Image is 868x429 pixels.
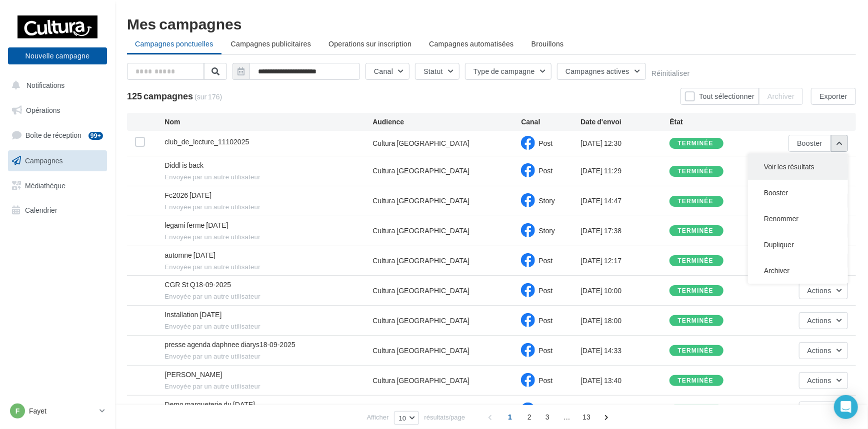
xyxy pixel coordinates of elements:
[164,382,372,391] span: Envoyée par un autre utilisateur
[677,168,713,175] div: terminée
[127,90,193,101] span: 125 campagnes
[538,139,552,147] span: Post
[6,124,109,146] a: Boîte de réception99+
[788,135,831,152] button: Booster
[164,233,372,242] span: Envoyée par un autre utilisateur
[565,67,629,75] span: Campagnes actives
[538,256,552,265] span: Post
[677,288,713,294] div: terminée
[372,376,469,386] div: Cultura [GEOGRAPHIC_DATA]
[394,411,418,425] button: 10
[164,251,215,259] span: automne 23-09-2025
[807,316,831,325] span: Actions
[367,413,389,422] span: Afficher
[538,286,552,295] span: Post
[164,292,372,301] span: Envoyée par un autre utilisateur
[677,378,713,384] div: terminée
[26,106,60,114] span: Opérations
[580,166,669,176] div: [DATE] 11:29
[580,196,669,206] div: [DATE] 14:47
[807,346,831,355] span: Actions
[759,88,803,105] button: Archiver
[164,203,372,212] span: Envoyée par un autre utilisateur
[8,47,107,64] button: Nouvelle campagne
[25,156,63,165] span: Campagnes
[164,400,255,409] span: Demo marqueterie du 13-09-2025
[580,286,669,296] div: [DATE] 10:00
[680,88,759,105] button: Tout sélectionner
[538,316,552,325] span: Post
[6,150,109,171] a: Campagnes
[677,140,713,147] div: terminée
[15,406,20,416] span: F
[372,346,469,356] div: Cultura [GEOGRAPHIC_DATA]
[424,413,465,422] span: résultats/page
[748,232,848,258] button: Dupliquer
[748,258,848,284] button: Archiver
[502,409,518,425] span: 1
[88,132,103,140] div: 99+
[6,175,109,196] a: Médiathèque
[807,376,831,385] span: Actions
[799,372,848,389] button: Actions
[799,312,848,329] button: Actions
[580,376,669,386] div: [DATE] 13:40
[398,414,406,422] span: 10
[6,200,109,221] a: Calendrier
[748,154,848,180] button: Voir les résultats
[429,39,513,48] span: Campagnes automatisées
[25,181,65,189] span: Médiathèque
[164,117,372,127] div: Nom
[372,286,469,296] div: Cultura [GEOGRAPHIC_DATA]
[164,370,222,379] span: Thierry Bernier
[539,409,555,425] span: 3
[538,346,552,355] span: Post
[164,352,372,361] span: Envoyée par un autre utilisateur
[580,226,669,236] div: [DATE] 17:38
[372,166,469,176] div: Cultura [GEOGRAPHIC_DATA]
[799,342,848,359] button: Actions
[365,63,409,80] button: Canal
[538,376,552,385] span: Post
[531,39,564,48] span: Brouillons
[578,409,594,425] span: 13
[29,406,95,416] p: Fayet
[26,81,64,89] span: Notifications
[807,286,831,295] span: Actions
[580,117,669,127] div: Date d'envoi
[164,340,295,349] span: presse agenda daphnee diarys18-09-2025
[799,402,848,419] button: Actions
[748,206,848,232] button: Renommer
[372,226,469,236] div: Cultura [GEOGRAPHIC_DATA]
[231,39,311,48] span: Campagnes publicitaires
[580,316,669,326] div: [DATE] 18:00
[677,318,713,324] div: terminée
[372,256,469,266] div: Cultura [GEOGRAPHIC_DATA]
[580,346,669,356] div: [DATE] 14:33
[677,348,713,354] div: terminée
[164,310,221,319] span: Installation noel 2025
[372,138,469,148] div: Cultura [GEOGRAPHIC_DATA]
[521,409,537,425] span: 2
[651,69,690,77] button: Réinitialiser
[25,206,57,214] span: Calendrier
[538,166,552,175] span: Post
[164,322,372,331] span: Envoyée par un autre utilisateur
[799,282,848,299] button: Actions
[164,263,372,272] span: Envoyée par un autre utilisateur
[6,100,109,121] a: Opérations
[811,88,856,105] button: Exporter
[164,280,231,289] span: CGR St Q18-09-2025
[164,221,228,229] span: legami ferme 25-09-2025
[372,117,521,127] div: Audience
[164,137,249,146] span: club_de_lecture_11102025
[372,196,469,206] div: Cultura [GEOGRAPHIC_DATA]
[834,395,858,419] div: Open Intercom Messenger
[521,117,580,127] div: Canal
[677,198,713,205] div: terminée
[415,63,459,80] button: Statut
[677,258,713,264] div: terminée
[669,117,758,127] div: État
[677,228,713,234] div: terminée
[127,16,856,31] div: Mes campagnes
